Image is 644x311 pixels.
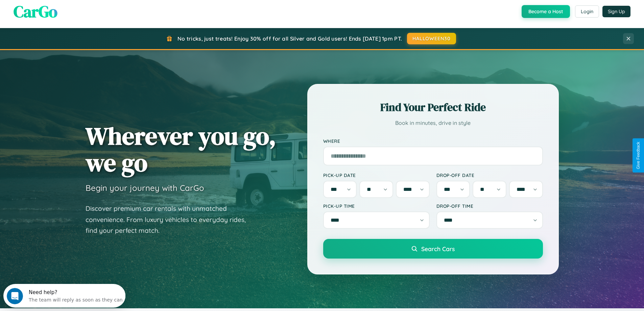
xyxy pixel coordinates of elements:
[602,6,630,17] button: Sign Up
[323,100,543,115] h2: Find Your Perfect Ride
[636,142,641,169] div: Give Feedback
[407,33,456,44] button: HALLOWEEN30
[522,5,570,18] button: Become a Host
[86,203,255,236] p: Discover premium car rentals with unmatched convenience. From luxury vehicles to everyday rides, ...
[323,118,543,128] p: Book in minutes, drive in style
[86,123,276,176] h1: Wherever you go, we go
[421,245,455,252] span: Search Cars
[177,35,402,42] span: No tricks, just treats! Enjoy 30% off for all Silver and Gold users! Ends [DATE] 1pm PT.
[3,3,126,21] div: Open Intercom Messenger
[323,138,543,144] label: Where
[323,203,430,209] label: Pick-up Time
[25,6,119,11] div: Need help?
[575,5,599,18] button: Login
[7,288,23,304] iframe: Intercom live chat
[436,172,543,178] label: Drop-off Date
[86,183,204,193] h3: Begin your journey with CarGo
[323,172,430,178] label: Pick-up Date
[25,11,119,18] div: The team will reply as soon as they can
[3,284,125,308] iframe: Intercom live chat discovery launcher
[436,203,543,209] label: Drop-off Time
[323,239,543,259] button: Search Cars
[14,0,57,23] span: CarGo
